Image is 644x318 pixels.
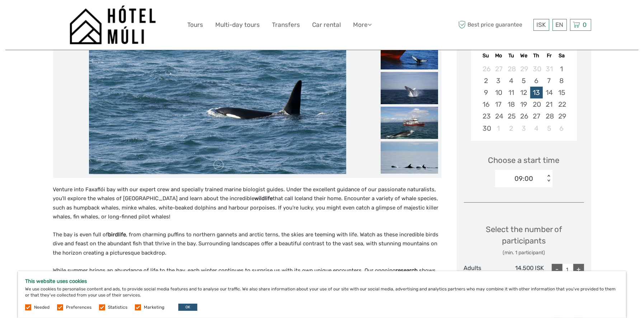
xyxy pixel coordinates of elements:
span: 0 [582,21,588,28]
div: Choose Friday, December 5th, 2025 [543,122,555,134]
div: Choose Wednesday, November 5th, 2025 [517,75,530,87]
span: Choose a start time [488,155,560,166]
label: Statistics [108,304,127,310]
h5: This website uses cookies [25,278,619,284]
div: Choose Tuesday, October 28th, 2025 [505,63,517,75]
div: We use cookies to personalise content and ads, to provide social media features and to analyse ou... [18,271,626,318]
div: Choose Monday, October 27th, 2025 [492,63,505,75]
label: Marketing [144,304,164,310]
div: Choose Wednesday, October 29th, 2025 [517,63,530,75]
div: 14.500 ISK [504,264,544,279]
p: The bay is even full of , from charming puffins to northern gannets and arctic terns, the skies a... [53,230,442,258]
div: (min. 1 participant) [464,249,584,256]
div: - [552,264,563,275]
img: d8cf1a197b4d4df9a666b06b5cb317ef_slider_thumbnail.jpg [381,72,438,104]
div: Choose Sunday, November 2nd, 2025 [480,75,492,87]
div: + [573,264,584,275]
span: ISK [537,21,546,28]
div: Choose Wednesday, November 26th, 2025 [517,110,530,122]
div: Choose Saturday, November 29th, 2025 [555,110,568,122]
div: Choose Friday, November 28th, 2025 [543,110,555,122]
img: 6d37306c15634e67ab4ac0c0b8372f46_main_slider.jpg [89,3,347,174]
div: Th [530,51,543,61]
div: Select the number of participants [464,224,584,256]
div: Choose Monday, November 24th, 2025 [492,110,505,122]
div: Choose Sunday, November 23rd, 2025 [480,110,492,122]
div: Choose Sunday, October 26th, 2025 [480,63,492,75]
div: Choose Friday, November 21st, 2025 [543,98,555,110]
div: Choose Saturday, November 1st, 2025 [555,63,568,75]
div: 09:00 [514,174,533,183]
img: 1276-09780d38-f550-4f2e-b773-0f2717b8e24e_logo_big.png [70,5,156,44]
strong: birdlife [108,231,126,238]
a: More [353,20,372,30]
div: Choose Tuesday, December 2nd, 2025 [505,122,517,134]
div: Choose Tuesday, November 18th, 2025 [505,98,517,110]
div: We [517,51,530,61]
div: Choose Monday, November 10th, 2025 [492,87,505,98]
div: Choose Tuesday, November 25th, 2025 [505,110,517,122]
div: Choose Saturday, November 8th, 2025 [555,75,568,87]
a: Multi-day tours [216,20,260,30]
p: While summer brings an abundance of life to the bay, each winter continues to surprise us with it... [53,266,442,284]
div: < > [546,175,552,182]
div: Choose Thursday, November 27th, 2025 [530,110,543,122]
a: Tours [188,20,203,30]
div: Choose Monday, December 1st, 2025 [492,122,505,134]
div: Choose Wednesday, November 19th, 2025 [517,98,530,110]
div: Sa [555,51,568,61]
div: Choose Monday, November 3rd, 2025 [492,75,505,87]
div: Choose Thursday, November 20th, 2025 [530,98,543,110]
img: 8aba2a7a3dd946108054f122da038a08_slider_thumbnail.jpg [381,37,438,69]
div: Choose Tuesday, November 11th, 2025 [505,87,517,98]
div: month 2025-11 [473,63,574,134]
div: Choose Saturday, December 6th, 2025 [555,122,568,134]
div: Choose Wednesday, December 3rd, 2025 [517,122,530,134]
label: Needed [34,304,50,310]
div: Choose Saturday, November 22nd, 2025 [555,98,568,110]
div: Choose Friday, November 14th, 2025 [543,87,555,98]
strong: wildlife [255,195,273,202]
button: OK [178,304,197,311]
div: Choose Thursday, November 6th, 2025 [530,75,543,87]
div: Choose Sunday, November 16th, 2025 [480,98,492,110]
div: Choose Sunday, November 30th, 2025 [480,122,492,134]
button: Open LiveChat chat widget [83,11,91,20]
div: Su [480,51,492,61]
div: Tu [505,51,517,61]
div: Choose Thursday, October 30th, 2025 [530,63,543,75]
div: Adults [464,264,504,279]
img: 753b4ef2eac24023b9e753f4e42fcbf2_slider_thumbnail.jpg [381,107,438,139]
div: Choose Thursday, December 4th, 2025 [530,122,543,134]
a: Transfers [272,20,300,30]
p: We're away right now. Please check back later! [10,13,81,18]
div: Mo [492,51,505,61]
div: Fr [543,51,555,61]
div: EN [553,19,567,31]
div: Choose Friday, October 31st, 2025 [543,63,555,75]
div: Choose Monday, November 17th, 2025 [492,98,505,110]
div: Choose Sunday, November 9th, 2025 [480,87,492,98]
div: Choose Wednesday, November 12th, 2025 [517,87,530,98]
a: Car rental [312,20,341,30]
div: Choose Thursday, November 13th, 2025 [530,87,543,98]
img: a4733d76e3ec44ab853afe806a5a54aa_slider_thumbnail.jpg [381,141,438,174]
p: Venture into Faxaflói bay with our expert crew and specially trained marine biologist guides. Und... [53,185,442,222]
div: Choose Saturday, November 15th, 2025 [555,87,568,98]
div: Choose Tuesday, November 4th, 2025 [505,75,517,87]
span: Best price guarantee [457,19,532,31]
strong: research [396,267,418,274]
label: Preferences [66,304,91,310]
div: Choose Friday, November 7th, 2025 [543,75,555,87]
